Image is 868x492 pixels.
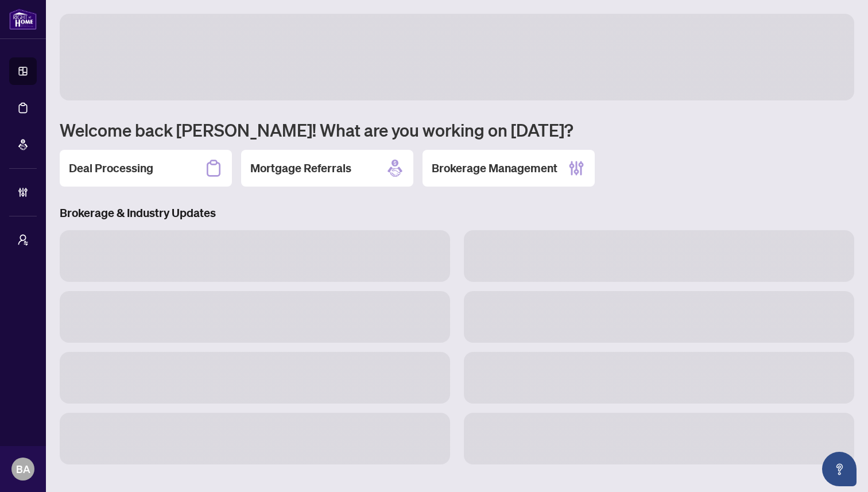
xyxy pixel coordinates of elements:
[16,461,30,477] span: BA
[60,119,854,141] h1: Welcome back [PERSON_NAME]! What are you working on [DATE]?
[60,205,854,221] h3: Brokerage & Industry Updates
[9,9,37,30] img: logo
[822,452,857,486] button: Open asap
[69,160,153,176] h2: Deal Processing
[432,160,557,176] h2: Brokerage Management
[250,160,351,176] h2: Mortgage Referrals
[17,234,29,246] span: user-switch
